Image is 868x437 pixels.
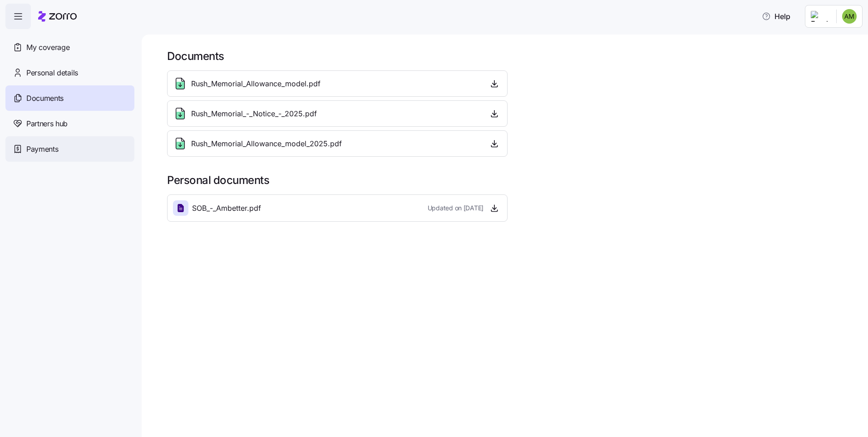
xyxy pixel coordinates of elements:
span: SOB_-_Ambetter.pdf [192,203,261,214]
img: Employer logo [811,11,829,22]
span: Partners hub [26,118,68,129]
span: Documents [26,93,64,104]
a: Partners hub [5,111,134,136]
span: My coverage [26,42,69,53]
h1: Personal documents [167,173,855,187]
span: Payments [26,144,58,155]
a: Documents [5,85,134,111]
a: Personal details [5,60,134,85]
span: Rush_Memorial_Allowance_model_2025.pdf [191,138,342,149]
span: Personal details [26,67,78,79]
a: My coverage [5,35,134,60]
span: Rush_Memorial_Allowance_model.pdf [191,78,321,89]
img: fa93dd60eb0557154ad2ab980761172e [842,9,857,24]
button: Help [755,7,798,25]
span: Updated on [DATE] [428,204,483,213]
a: Payments [5,136,134,162]
span: Rush_Memorial_-_Notice_-_2025.pdf [191,108,317,119]
span: Help [762,11,790,22]
h1: Documents [167,49,855,63]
